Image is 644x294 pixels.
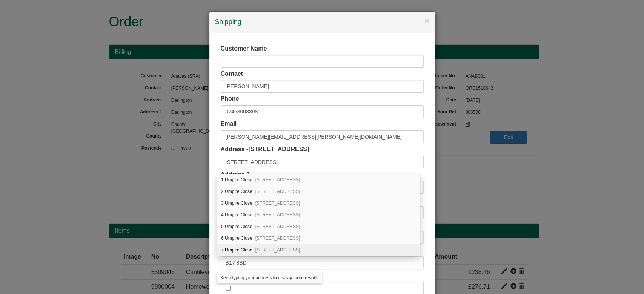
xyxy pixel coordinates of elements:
span: [STREET_ADDRESS] [255,212,300,217]
div: 7 Umpire Close [217,244,420,256]
div: 2 Umpire Close [217,186,420,198]
label: Contact [221,70,243,78]
div: 1 Umpire Close [217,174,420,186]
span: [STREET_ADDRESS] [255,247,300,253]
span: [STREET_ADDRESS] [255,224,300,229]
label: Email [221,120,237,129]
div: 3 Umpire Close [217,198,420,209]
label: Private address - [221,271,285,280]
span: [STREET_ADDRESS] [255,201,300,206]
div: 5 Umpire Close [217,221,420,233]
div: 6 Umpire Close [217,233,420,244]
span: [STREET_ADDRESS] [255,177,300,182]
button: × [424,17,429,24]
span: [STREET_ADDRESS] [255,189,300,194]
label: Address - [221,145,309,154]
span: [STREET_ADDRESS] [248,146,309,152]
label: Address 2 - [221,170,254,179]
label: Customer Name [221,44,267,53]
div: Keep typing your address to display more results [217,272,322,283]
div: 4 Umpire Close [217,209,420,221]
label: Phone [221,95,239,103]
span: [STREET_ADDRESS] [255,236,300,241]
h4: Shipping [215,17,429,27]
